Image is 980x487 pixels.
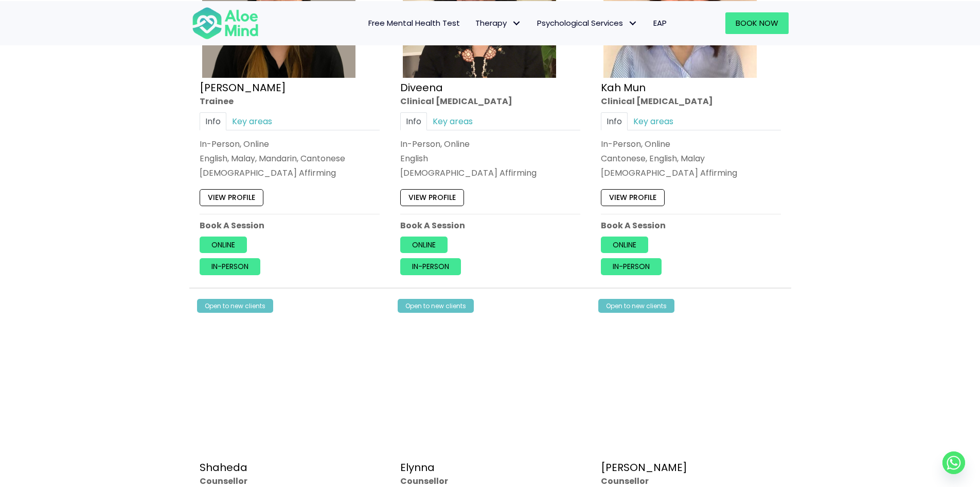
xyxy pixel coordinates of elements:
[398,299,474,313] div: Open to new clients
[601,189,665,206] a: View profile
[200,167,380,179] div: [DEMOGRAPHIC_DATA] Affirming
[601,258,662,275] a: In-person
[400,80,443,94] a: Diveena
[601,237,648,253] a: Online
[942,451,965,474] a: Whatsapp
[197,299,273,313] div: Open to new clients
[725,12,789,34] a: Book Now
[200,237,247,253] a: Online
[202,304,355,458] img: Shaheda Counsellor
[626,15,640,30] span: Psychological Services: submenu
[200,475,380,487] div: Counsellor
[226,112,278,130] a: Key areas
[427,112,478,130] a: Key areas
[400,167,580,179] div: [DEMOGRAPHIC_DATA] Affirming
[200,95,380,107] div: Trainee
[601,112,628,130] a: Info
[400,258,461,275] a: In-person
[537,18,638,28] span: Psychological Services
[400,138,580,150] div: In-Person, Online
[601,153,781,164] p: Cantonese, English, Malay
[400,153,580,164] p: English
[400,460,435,475] a: Elynna
[200,460,247,475] a: Shaheda
[200,138,380,150] div: In-Person, Online
[400,475,580,487] div: Counsellor
[368,18,460,28] span: Free Mental Health Test
[400,237,448,253] a: Online
[475,18,522,28] span: Therapy
[400,112,427,130] a: Info
[601,138,781,150] div: In-Person, Online
[200,80,286,94] a: [PERSON_NAME]
[601,95,781,107] div: Clinical [MEDICAL_DATA]
[272,12,674,34] nav: Menu
[200,219,380,231] p: Book A Session
[400,95,580,107] div: Clinical [MEDICAL_DATA]
[192,6,259,40] img: Aloe mind Logo
[400,189,464,206] a: View profile
[598,299,674,313] div: Open to new clients
[361,12,468,34] a: Free Mental Health Test
[653,18,667,28] span: EAP
[736,18,778,28] span: Book Now
[646,12,674,34] a: EAP
[200,258,260,275] a: In-person
[200,112,226,130] a: Info
[628,112,679,130] a: Key areas
[601,460,687,475] a: [PERSON_NAME]
[400,219,580,231] p: Book A Session
[601,219,781,231] p: Book A Session
[403,304,556,458] img: Elynna Counsellor
[601,167,781,179] div: [DEMOGRAPHIC_DATA] Affirming
[529,12,646,34] a: Psychological ServicesPsychological Services: submenu
[603,304,757,458] img: Emelyne Counsellor
[509,15,524,30] span: Therapy: submenu
[200,153,380,164] p: English, Malay, Mandarin, Cantonese
[601,475,781,487] div: Counsellor
[601,80,646,94] a: Kah Mun
[468,12,529,34] a: TherapyTherapy: submenu
[200,189,263,206] a: View profile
